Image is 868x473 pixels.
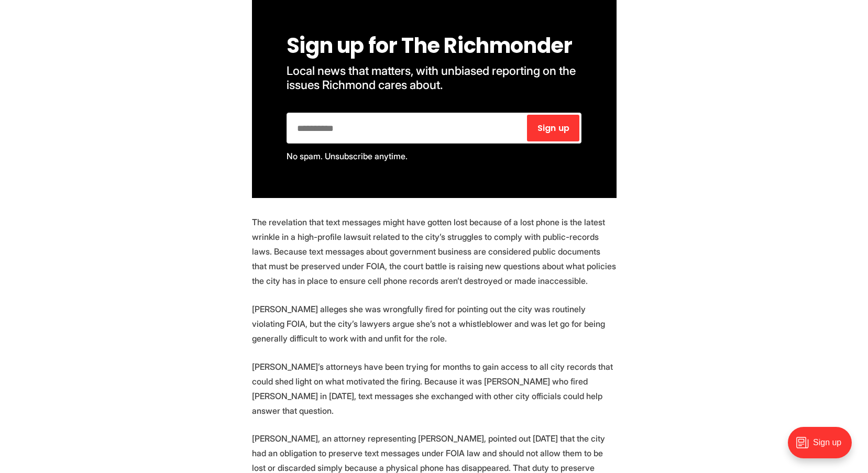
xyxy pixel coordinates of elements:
span: No spam. Unsubscribe anytime. [287,151,408,161]
span: Sign up for The Richmonder [287,31,573,60]
iframe: portal-trigger [779,422,868,473]
span: Sign up [537,124,569,133]
p: [PERSON_NAME]’s attorneys have been trying for months to gain access to all city records that cou... [252,359,617,418]
p: [PERSON_NAME] alleges she was wrongfully fired for pointing out the city was routinely violating ... [252,302,617,346]
p: The revelation that text messages might have gotten lost because of a lost phone is the latest wr... [252,215,617,288]
span: Local news that matters, with unbiased reporting on the issues Richmond cares about. [287,63,578,92]
button: Sign up [527,115,579,141]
